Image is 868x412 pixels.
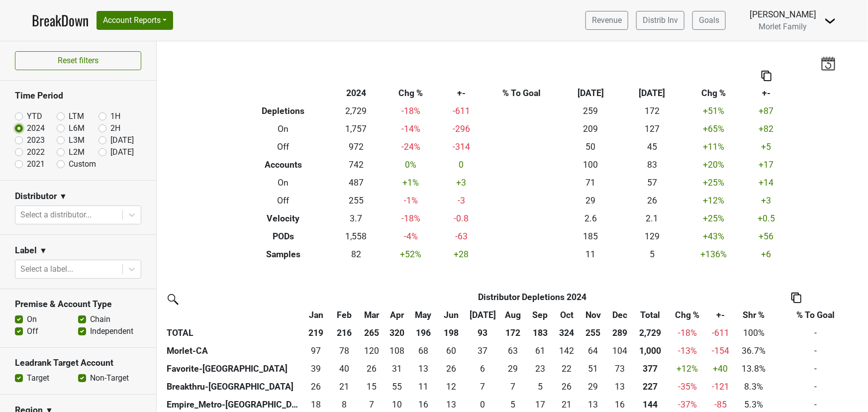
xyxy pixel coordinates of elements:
td: - [773,360,858,378]
td: 8.3% [735,378,773,396]
div: 16 [610,398,630,411]
th: Off [236,192,330,209]
td: -24 % [382,138,440,156]
div: 11 [412,380,435,393]
td: 60.5 [526,342,555,360]
div: 68 [412,344,435,357]
td: 26.16 [359,360,385,378]
td: 2.6 [560,209,622,227]
th: On [236,174,330,192]
div: 37 [468,344,498,357]
button: Account Reports [96,11,173,30]
div: 7 [468,380,498,393]
h3: Leadrank Target Account [15,358,141,368]
img: Copy to clipboard [791,293,801,303]
td: +14 [745,174,788,192]
td: -14 % [382,120,440,138]
td: -0.8 [440,209,483,227]
th: Feb: activate to sort column ascending [330,306,359,324]
td: 107.999 [385,342,409,360]
td: 5 [621,245,683,263]
td: 50 [560,138,622,156]
td: 1,558 [330,227,382,245]
div: 12 [440,380,463,393]
div: -121 [709,380,732,393]
div: 104 [610,344,630,357]
div: 23 [528,362,552,375]
label: LTM [69,110,84,122]
td: 12.333 [437,378,466,396]
div: 144 [635,398,666,411]
td: 0 [440,156,483,174]
td: 28.667 [579,378,607,396]
th: Total: activate to sort column ascending [632,306,668,324]
th: Jan: activate to sort column ascending [302,306,330,324]
th: 216 [330,324,359,342]
div: 7 [502,380,524,393]
td: +11 % [683,138,745,156]
td: +82 [745,120,788,138]
td: -1 % [382,192,440,209]
th: TOTAL [164,324,302,342]
div: 26 [557,380,577,393]
th: Chg % [683,84,745,102]
div: [PERSON_NAME] [750,8,816,21]
td: 209 [560,120,622,138]
div: 13 [610,380,630,393]
td: +25 % [683,174,745,192]
th: Mar: activate to sort column ascending [359,306,385,324]
th: 289 [607,324,632,342]
label: 1H [110,110,120,122]
th: [DATE] [621,84,683,102]
td: 29 [560,192,622,209]
td: 2.1 [621,209,683,227]
td: -18 % [382,209,440,227]
div: 13 [581,398,605,411]
td: -3 [440,192,483,209]
td: - [773,378,858,396]
div: 39 [304,362,328,375]
td: +3 [745,192,788,209]
img: Dropdown Menu [824,15,836,27]
td: 5 [526,378,555,396]
td: 82 [330,245,382,263]
td: -4 % [382,227,440,245]
td: +5 [745,138,788,156]
td: 6.999 [500,378,526,396]
label: L6M [69,122,85,134]
div: 61 [528,344,552,357]
td: - [773,324,858,342]
th: Favorite-[GEOGRAPHIC_DATA] [164,360,302,378]
th: +- [745,84,788,102]
label: Target [27,372,49,384]
a: Revenue [585,11,628,30]
th: 2024 [330,84,382,102]
th: Sep: activate to sort column ascending [526,306,555,324]
td: 97 [302,342,330,360]
div: 31 [387,362,407,375]
td: 11 [560,245,622,263]
td: 38.835 [302,360,330,378]
label: Chain [90,313,110,325]
td: +1 % [382,174,440,192]
td: 25.834 [302,378,330,396]
td: 72.834 [607,360,632,378]
td: -18 % [382,102,440,120]
div: -85 [709,398,732,411]
td: 104.16 [607,342,632,360]
td: 0 % [382,156,440,174]
label: Independent [90,325,133,337]
td: 127 [621,120,683,138]
th: 320 [385,324,409,342]
div: 55 [387,380,407,393]
td: 742 [330,156,382,174]
h3: Distributor [15,191,57,202]
div: 29 [502,362,524,375]
td: 487 [330,174,382,192]
label: 2022 [27,146,45,158]
td: -35 % [669,378,706,396]
th: Shr %: activate to sort column ascending [735,306,773,324]
th: Jun: activate to sort column ascending [437,306,466,324]
td: 57 [621,174,683,192]
td: 45 [621,138,683,156]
